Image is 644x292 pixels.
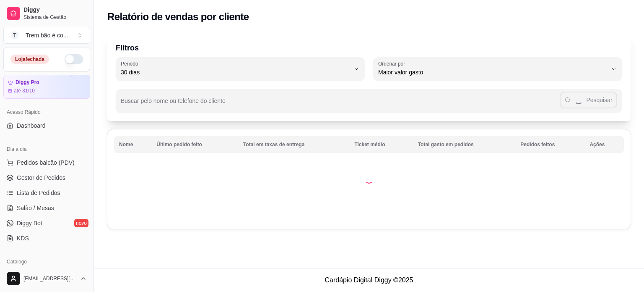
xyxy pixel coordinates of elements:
label: Ordenar por [378,60,408,67]
button: Alterar Status [65,54,83,64]
span: T [10,31,19,39]
input: Buscar pelo nome ou telefone do cliente [121,100,560,108]
span: Gestor de Pedidos [17,174,65,182]
a: DiggySistema de Gestão [3,3,90,24]
span: KDS [17,234,29,242]
p: Filtros [116,42,622,54]
button: Select a team [3,27,90,44]
footer: Cardápio Digital Diggy © 2025 [94,268,644,292]
button: [EMAIL_ADDRESS][DOMAIN_NAME] [3,268,90,289]
span: Diggy Bot [17,219,42,227]
a: KDS [3,231,90,245]
div: Trem bão é co ... [26,31,68,39]
a: Lista de Pedidos [3,186,90,200]
a: Diggy Proaté 31/10 [3,75,90,99]
label: Período [121,60,141,67]
button: Período30 dias [116,57,365,81]
div: Loading [365,175,373,184]
span: 30 dias [121,68,350,76]
a: Diggy Botnovo [3,216,90,230]
button: Ordenar porMaior valor gasto [373,57,622,81]
div: Acesso Rápido [3,105,90,119]
h2: Relatório de vendas por cliente [107,10,249,24]
div: Catálogo [3,255,90,268]
article: até 31/10 [14,87,35,94]
div: Loja fechada [10,55,49,64]
div: Dia a dia [3,142,90,156]
span: Salão / Mesas [17,204,54,212]
a: Salão / Mesas [3,201,90,215]
span: Diggy [23,6,87,14]
a: Gestor de Pedidos [3,171,90,184]
button: Pedidos balcão (PDV) [3,156,90,169]
span: [EMAIL_ADDRESS][DOMAIN_NAME] [23,275,77,282]
span: Sistema de Gestão [23,14,87,21]
span: Lista de Pedidos [17,189,60,197]
span: Dashboard [17,121,46,130]
span: Maior valor gasto [378,68,607,76]
span: Pedidos balcão (PDV) [17,158,75,167]
article: Diggy Pro [16,79,39,86]
a: Dashboard [3,119,90,132]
